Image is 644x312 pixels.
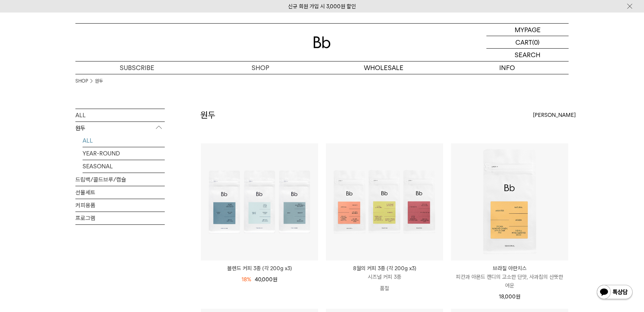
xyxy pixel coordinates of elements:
[326,264,443,281] a: 8월의 커피 3종 (각 200g x3) 시즈널 커피 3종
[451,264,568,273] p: 브라질 아란치스
[199,61,322,74] a: SHOP
[486,24,569,36] a: MYPAGE
[255,276,277,283] span: 40,000
[516,293,520,300] span: 원
[326,264,443,273] p: 8월의 커피 3종 (각 200g x3)
[83,147,165,160] a: YEAR-ROUND
[451,264,568,290] a: 브라질 아란치스 피칸과 아몬드 캔디의 고소한 단맛, 사과칩의 산뜻한 여운
[95,78,103,85] a: 원두
[532,36,540,48] p: (0)
[451,143,568,261] img: 브라질 아란치스
[326,273,443,281] p: 시즈널 커피 3종
[75,122,165,135] p: 원두
[451,273,568,290] p: 피칸과 아몬드 캔디의 고소한 단맛, 사과칩의 산뜻한 여운
[200,109,216,121] h2: 원두
[596,284,633,301] img: 카카오톡 채널 1:1 채팅 버튼
[83,160,165,173] a: SEASONAL
[326,143,443,261] img: 8월의 커피 3종 (각 200g x3)
[75,61,199,74] a: SUBSCRIBE
[75,199,165,212] a: 커피용품
[201,143,318,261] img: 블렌드 커피 3종 (각 200g x3)
[75,78,88,85] a: SHOP
[515,36,532,48] p: CART
[326,281,443,296] p: 품절
[201,264,318,273] a: 블렌드 커피 3종 (각 200g x3)
[322,61,445,74] p: WHOLESALE
[533,111,576,119] span: [PERSON_NAME]
[515,49,540,61] p: SEARCH
[75,186,165,199] a: 선물세트
[313,36,331,48] img: 로고
[288,3,356,10] a: 신규 회원 가입 시 3,000원 할인
[75,212,165,224] a: 프로그램
[273,276,277,283] span: 원
[83,134,165,147] a: ALL
[499,293,520,300] span: 18,000
[486,36,569,49] a: CART (0)
[75,173,165,186] a: 드립백/콜드브루/캡슐
[515,24,541,36] p: MYPAGE
[75,109,165,122] a: ALL
[242,275,251,284] div: 18%
[445,61,569,74] p: INFO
